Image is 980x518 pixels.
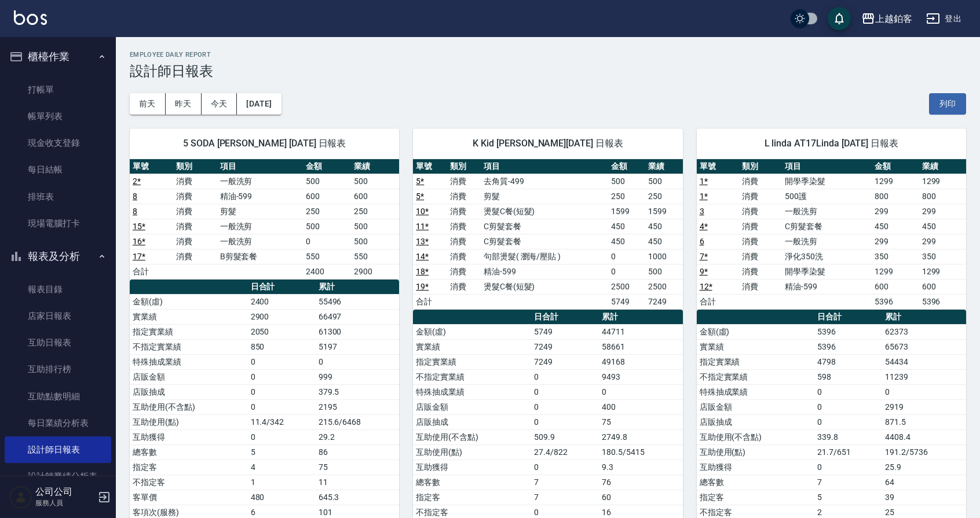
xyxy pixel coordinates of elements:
[872,189,919,204] td: 800
[303,234,351,249] td: 0
[608,159,645,174] th: 金額
[413,429,531,444] td: 互助使用(不含點)
[481,279,608,294] td: 燙髮C餐(短髮)
[782,204,872,219] td: 一般洗剪
[248,399,316,414] td: 0
[697,159,740,174] th: 單號
[739,249,782,264] td: 消費
[882,429,966,444] td: 4408.4
[599,444,683,460] td: 180.5/5415
[782,234,872,249] td: 一般洗剪
[531,460,599,475] td: 0
[5,436,111,463] a: 設計師日報表
[303,219,351,234] td: 500
[739,234,782,249] td: 消費
[351,174,399,189] td: 500
[248,490,316,505] td: 480
[739,189,782,204] td: 消費
[599,414,683,429] td: 75
[882,369,966,384] td: 11239
[697,475,815,490] td: 總客數
[130,414,248,429] td: 互助使用(點)
[130,490,248,505] td: 客單價
[217,189,303,204] td: 精油-599
[316,490,400,505] td: 645.3
[872,219,919,234] td: 450
[316,384,400,399] td: 379.5
[481,204,608,219] td: 燙髮C餐(短髮)
[697,354,815,369] td: 指定實業績
[919,189,966,204] td: 800
[316,339,400,354] td: 5197
[782,249,872,264] td: 淨化350洗
[413,475,531,490] td: 總客數
[351,189,399,204] td: 600
[303,159,351,174] th: 金額
[814,414,882,429] td: 0
[351,159,399,174] th: 業績
[248,429,316,444] td: 0
[608,219,645,234] td: 450
[130,309,248,324] td: 實業績
[882,310,966,325] th: 累計
[700,207,704,216] a: 3
[531,429,599,444] td: 509.9
[697,369,815,384] td: 不指定實業績
[248,444,316,460] td: 5
[447,264,481,279] td: 消費
[599,460,683,475] td: 9.3
[919,204,966,219] td: 299
[739,174,782,189] td: 消費
[872,249,919,264] td: 350
[248,339,316,354] td: 850
[166,93,202,115] button: 昨天
[316,399,400,414] td: 2195
[217,249,303,264] td: B剪髮套餐
[599,324,683,339] td: 44711
[217,159,303,174] th: 項目
[447,204,481,219] td: 消費
[316,475,400,490] td: 11
[481,189,608,204] td: 剪髮
[130,399,248,414] td: 互助使用(不含點)
[782,219,872,234] td: C剪髮套餐
[217,204,303,219] td: 剪髮
[316,444,400,460] td: 86
[130,294,248,309] td: 金額(虛)
[481,174,608,189] td: 去角質-499
[711,138,952,149] span: L linda AT17Linda [DATE] 日報表
[316,280,400,295] th: 累計
[782,189,872,204] td: 500護
[217,219,303,234] td: 一般洗剪
[608,174,645,189] td: 500
[14,10,47,25] img: Logo
[133,192,137,201] a: 8
[481,264,608,279] td: 精油-599
[857,7,917,31] button: 上越鉑客
[697,339,815,354] td: 實業績
[531,324,599,339] td: 5749
[608,279,645,294] td: 2500
[882,414,966,429] td: 871.5
[217,234,303,249] td: 一般洗剪
[130,384,248,399] td: 店販抽成
[5,329,111,356] a: 互助日報表
[5,356,111,383] a: 互助排行榜
[814,310,882,325] th: 日合計
[739,264,782,279] td: 消費
[929,93,966,115] button: 列印
[447,249,481,264] td: 消費
[645,159,682,174] th: 業績
[697,444,815,460] td: 互助使用(點)
[697,490,815,505] td: 指定客
[144,138,385,149] span: 5 SODA [PERSON_NAME] [DATE] 日報表
[608,249,645,264] td: 0
[303,174,351,189] td: 500
[697,384,815,399] td: 特殊抽成業績
[316,429,400,444] td: 29.2
[872,159,919,174] th: 金額
[814,324,882,339] td: 5396
[5,276,111,303] a: 報表目錄
[872,279,919,294] td: 600
[608,294,645,309] td: 5749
